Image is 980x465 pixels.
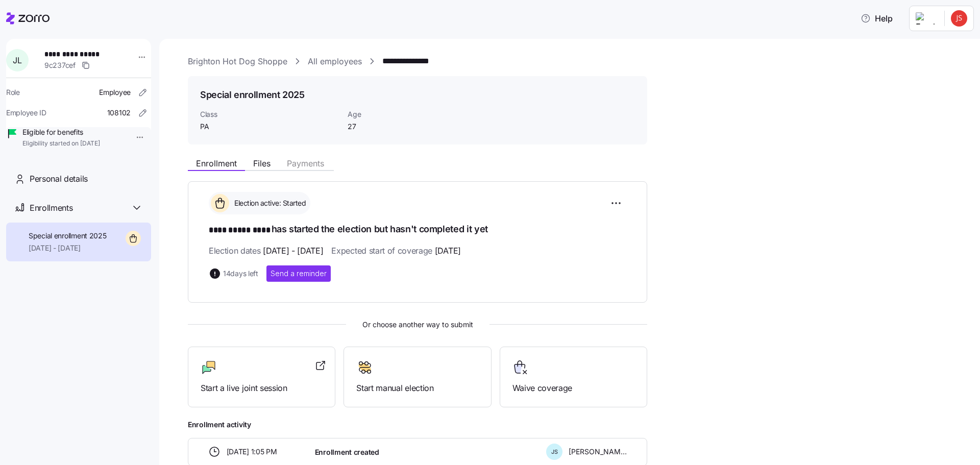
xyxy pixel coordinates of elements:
span: 14 days left [223,268,258,279]
span: Waive coverage [512,382,634,395]
span: Enrollment [196,159,237,167]
span: Expected start of coverage [331,244,460,257]
button: Help [852,8,901,29]
span: Enrollment activity [188,420,647,430]
span: Eligibility started on [DATE] [22,139,100,148]
span: J S [551,449,558,455]
span: Payments [287,159,324,167]
span: Help [861,12,893,25]
span: Special enrollment 2025 [29,231,107,241]
img: Employer logo [916,12,936,25]
span: Enrollments [30,202,72,214]
span: Employee ID [6,108,46,118]
span: 9c237cef [44,60,76,70]
h1: has started the election but hasn't completed it yet [209,223,626,237]
span: [DATE] [435,244,461,257]
a: Brighton Hot Dog Shoppe [188,55,287,68]
span: Files [253,159,271,167]
span: Or choose another way to submit [188,319,647,330]
span: 108102 [107,108,131,118]
span: PA [200,121,339,132]
span: Role [6,87,20,97]
span: Personal details [30,173,88,185]
span: Employee [99,87,131,97]
span: Election active: Started [231,198,306,208]
h1: Special enrollment 2025 [200,88,305,101]
span: Enrollment created [315,447,379,457]
span: Send a reminder [271,268,327,279]
span: Eligible for benefits [22,127,100,137]
span: Class [200,109,339,119]
span: J L [13,56,21,64]
button: Send a reminder [266,265,331,282]
span: 27 [348,121,450,132]
span: [DATE] - [DATE] [263,244,323,257]
a: All employees [308,55,362,68]
img: dabd418a90e87b974ad9e4d6da1f3d74 [951,10,967,27]
span: Age [348,109,450,119]
span: Start a live joint session [201,382,323,395]
span: Start manual election [356,382,478,395]
span: [DATE] 1:05 PM [227,447,277,457]
span: [DATE] - [DATE] [29,243,107,253]
span: Election dates [209,244,323,257]
span: [PERSON_NAME] [569,447,627,457]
